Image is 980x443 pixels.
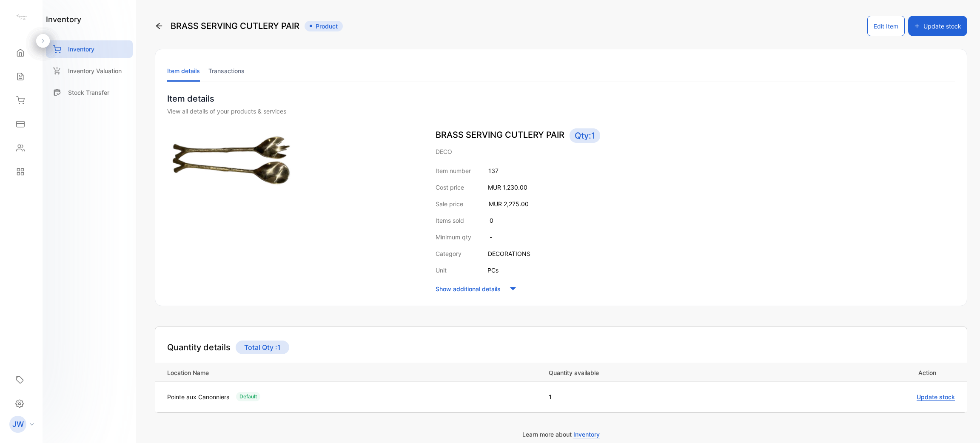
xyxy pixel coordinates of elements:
p: 1 [549,392,769,401]
p: Item details [167,92,955,105]
p: Items sold [436,216,464,225]
p: 137 [488,166,499,175]
span: Qty: 1 [570,128,600,143]
h4: Quantity details [167,341,231,354]
p: DECORATIONS [488,249,530,258]
p: - [490,233,492,241]
p: Unit [436,266,447,275]
p: Stock Transfer [68,88,109,97]
p: Location Name [167,367,540,377]
p: 0 [490,216,493,225]
p: Quantity available [549,367,769,377]
p: Category [436,249,462,258]
li: Item details [167,60,200,82]
h1: inventory [46,14,81,25]
div: View all details of your products & services [167,107,955,116]
div: BRASS SERVING CUTLERY PAIR [155,16,343,36]
p: Inventory [68,45,94,54]
p: Learn more about [155,430,967,439]
img: item [167,128,293,187]
span: Update stock [917,393,955,401]
p: PCs [487,266,499,275]
span: Product [305,21,343,31]
p: Minimum qty [436,233,471,241]
p: BRASS SERVING CUTLERY PAIR [436,128,955,143]
button: Edit Item [867,16,905,36]
a: Inventory [46,40,133,58]
p: DECO [436,147,955,156]
button: Update stock [908,16,967,36]
button: Open LiveChat chat widget [7,3,32,29]
p: Sale price [436,199,463,208]
p: Cost price [436,183,464,192]
span: MUR 2,275.00 [489,200,529,207]
p: Show additional details [436,284,501,293]
a: Stock Transfer [46,84,133,101]
p: Pointe aux Canonniers [167,392,229,401]
span: MUR 1,230.00 [488,184,527,191]
p: Inventory Valuation [68,66,122,75]
span: Inventory [573,431,600,438]
p: Total Qty : 1 [236,341,289,354]
p: Action [781,367,936,377]
p: JW [12,419,24,430]
li: Transactions [208,60,245,82]
p: Item number [436,166,471,175]
a: Inventory Valuation [46,62,133,80]
img: logo [15,11,28,24]
div: Default [236,392,260,401]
